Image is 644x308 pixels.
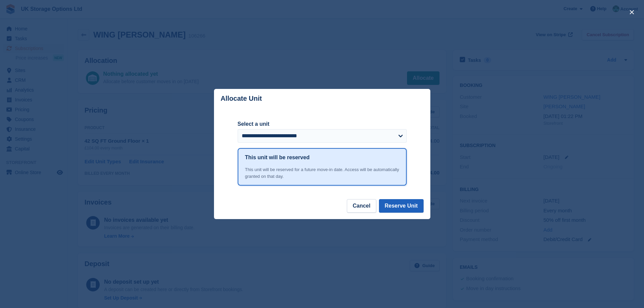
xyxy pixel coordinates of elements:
[245,153,310,162] h1: This unit will be reserved
[379,199,424,213] button: Reserve Unit
[238,120,407,128] label: Select a unit
[626,7,637,18] button: close
[245,166,399,180] div: This unit will be reserved for a future move-in date. Access will be automatically granted on tha...
[347,199,376,213] button: Cancel
[221,95,262,102] p: Allocate Unit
